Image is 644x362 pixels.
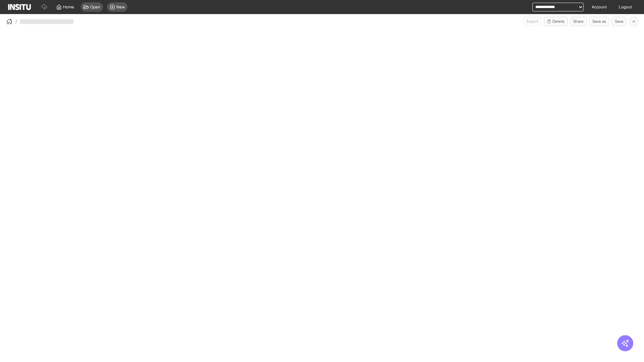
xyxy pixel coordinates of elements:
[524,17,541,26] span: Can currently only export from Insights reports.
[570,17,587,26] button: Share
[8,4,31,10] img: Logo
[5,17,17,25] button: /
[15,18,17,25] span: /
[90,4,100,10] span: Open
[612,17,627,26] button: Save
[524,17,541,26] button: Export
[63,4,74,10] span: Home
[544,17,568,26] button: Delete
[589,17,609,26] button: Save as
[116,4,125,10] span: New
